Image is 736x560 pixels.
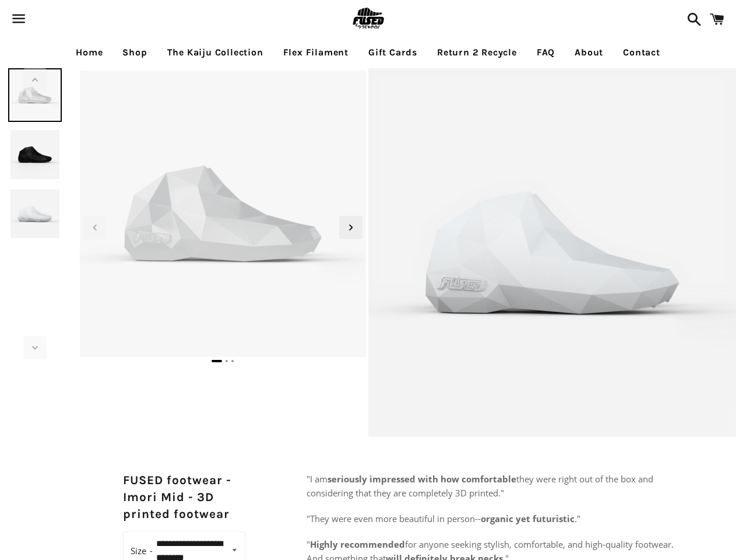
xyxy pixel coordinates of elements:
a: Gift Cards [360,38,426,67]
b: Highly recommended [310,538,405,550]
a: FAQ [528,38,564,67]
a: The Kaiju Collection [159,38,272,67]
span: Go to slide 1 [212,360,222,362]
a: Shop [114,38,156,67]
img: [3D printed Shoes] - lightweight custom 3dprinted shoes sneakers sandals fused footwear [8,128,62,181]
span: Go to slide 3 [231,360,234,362]
b: organic yet futuristic [481,513,575,524]
a: Home [67,38,111,67]
img: [3D printed Shoes] - lightweight custom 3dprinted shoes sneakers sandals fused footwear [8,68,62,122]
span: " [307,538,310,550]
b: seriously impressed with how comfortable [327,473,516,485]
span: ." [575,513,580,524]
h2: FUSED footwear - Imori Mid - 3D printed footwear [123,472,246,523]
a: Contact [614,38,669,67]
a: Return 2 Recycle [428,38,526,67]
span: "They were even more beautiful in person-- [307,513,481,524]
span: "I am [307,473,327,485]
div: Previous slide [83,216,107,239]
a: Flex Filament [274,38,357,67]
label: Size [131,542,153,559]
span: Go to slide 2 [226,360,228,362]
div: Next slide [339,216,362,239]
span: they were right out of the box and considering that they are completely 3D printed." [307,473,653,499]
img: [3D printed Shoes] - lightweight custom 3dprinted shoes sneakers sandals fused footwear [8,187,62,241]
a: About [566,38,612,67]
